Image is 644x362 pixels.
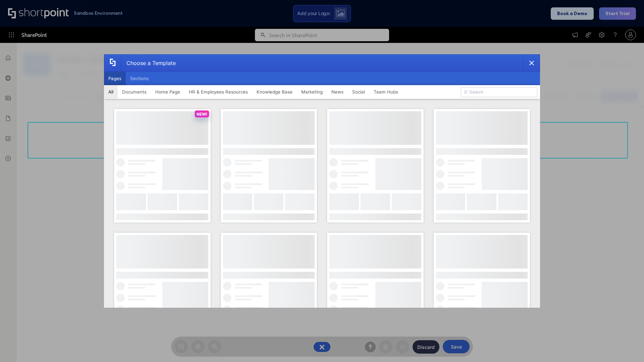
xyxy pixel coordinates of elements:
p: NEW! [197,112,207,117]
button: Social [348,85,369,99]
button: HR & Employees Resources [184,85,252,99]
div: template selector [104,54,540,308]
button: Team Hubs [369,85,402,99]
button: Documents [118,85,151,99]
button: Sections [126,72,153,85]
iframe: Chat Widget [610,330,644,362]
button: All [104,85,118,99]
input: Search [461,87,537,97]
button: Knowledge Base [252,85,297,99]
button: Pages [104,72,126,85]
div: Choose a Template [121,55,176,71]
button: News [327,85,348,99]
button: Home Page [151,85,184,99]
button: Marketing [297,85,327,99]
